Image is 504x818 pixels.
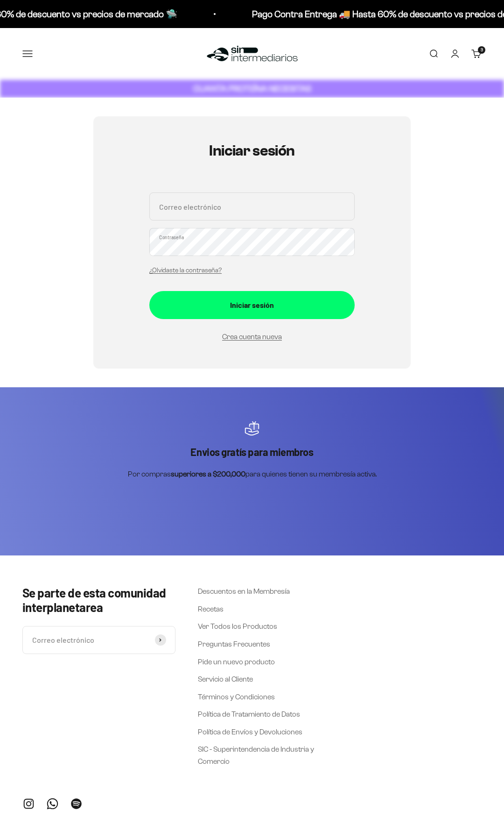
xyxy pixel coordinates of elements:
[128,445,377,459] p: Envios gratís para miembros
[198,743,315,767] a: SIC - Superintendencia de Industria y Comercio
[198,708,300,720] a: Política de Tratamiento de Datos
[22,585,175,614] p: Se parte de esta comunidad interplanetarea
[198,603,224,615] a: Recetas
[222,333,282,341] a: Crea cuenta nueva
[149,291,355,319] button: Iniciar sesión
[481,48,483,52] span: 3
[22,797,35,810] a: Síguenos en Instagram
[198,691,275,703] a: Términos y Condiciones
[198,638,270,650] a: Preguntas Frecuentes
[198,656,275,668] a: Pide un nuevo producto
[128,468,377,480] p: Por compras para quienes tienen su membresía activa.
[198,620,277,633] a: Ver Todos los Productos
[149,267,222,274] a: ¿Olvidaste la contraseña?
[149,142,355,159] h1: Iniciar sesión
[198,726,302,738] a: Política de Envíos y Devoluciones
[193,84,311,93] strong: CUANTA PROTEÍNA NECESITAS
[198,585,290,597] a: Descuentos en la Membresía
[46,797,59,810] a: Síguenos en WhatsApp
[70,797,83,810] a: Síguenos en Spotify
[198,673,253,685] a: Servicio al Cliente
[171,470,245,478] strong: superiores a $200,000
